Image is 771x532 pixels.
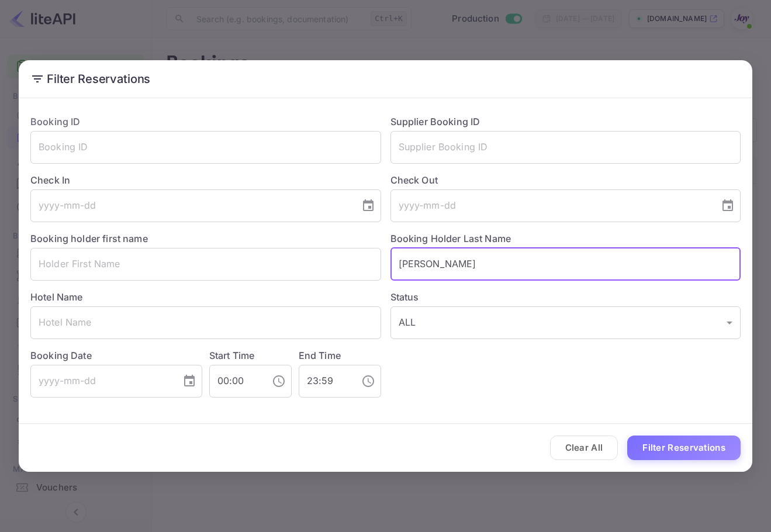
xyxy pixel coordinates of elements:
label: Hotel Name [30,291,83,303]
input: Hotel Name [30,306,381,339]
label: Booking holder first name [30,233,148,244]
input: hh:mm [299,365,352,398]
label: Booking Date [30,348,202,362]
label: Check Out [390,173,741,187]
button: Filter Reservations [627,436,741,461]
button: Choose date [178,369,201,393]
input: Supplier Booking ID [390,131,741,164]
label: Booking Holder Last Name [390,233,511,244]
label: Check In [30,173,381,187]
button: Choose time, selected time is 11:59 PM [357,369,380,393]
input: yyyy-mm-dd [30,365,173,398]
label: End Time [299,350,341,361]
label: Booking ID [30,116,81,127]
h2: Filter Reservations [19,60,752,98]
input: Holder Last Name [390,248,741,281]
input: yyyy-mm-dd [390,189,712,222]
label: Status [390,290,741,304]
input: yyyy-mm-dd [30,189,352,222]
label: Start Time [209,350,255,361]
input: hh:mm [209,365,262,398]
button: Choose time, selected time is 12:00 AM [267,369,291,393]
input: Holder First Name [30,248,381,281]
label: Supplier Booking ID [390,116,480,127]
button: Choose date [716,194,739,217]
input: Booking ID [30,131,381,164]
div: ALL [390,306,741,339]
button: Clear All [550,436,618,461]
button: Choose date [357,194,380,217]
